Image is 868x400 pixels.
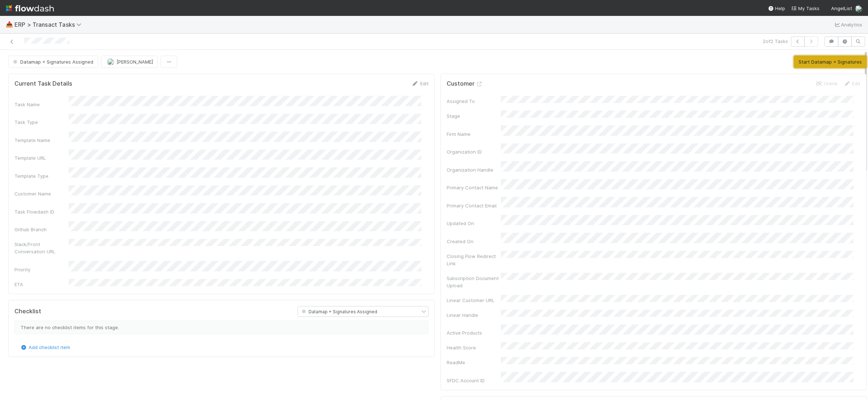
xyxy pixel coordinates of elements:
div: Subscription Document Upload [447,275,501,289]
span: Datamap + Signatures Assigned [12,59,93,65]
div: Github Branch [14,226,69,233]
div: Template Name [14,137,69,144]
div: Primary Contact Email [447,202,501,209]
span: ERP > Transact Tasks [14,21,85,28]
span: 2 of 2 Tasks [763,38,788,45]
div: Help [768,5,785,12]
div: Slack/Front Conversation URL [14,241,69,255]
div: Updated On [447,220,501,227]
div: Task Type [14,119,69,126]
a: Add checklist item [20,344,70,350]
span: Datamap + Signatures Assigned [300,309,377,314]
div: Organization Handle [447,166,501,173]
a: Unlink [815,81,838,86]
div: Template URL [14,154,69,162]
img: avatar_f5fedbe2-3a45-46b0-b9bb-d3935edf1c24.png [855,5,862,12]
a: Edit [412,81,429,86]
div: Organization ID [447,148,501,155]
div: Task Name [14,101,69,108]
div: Priority [14,266,69,273]
span: AngelList [831,5,852,11]
a: My Tasks [791,5,820,12]
button: [PERSON_NAME] [101,56,158,68]
div: Health Score [447,344,501,351]
span: My Tasks [791,5,820,11]
span: 📥 [6,21,13,27]
h5: Checklist [14,308,41,315]
div: Created On [447,238,501,245]
div: ReadMe [447,359,501,366]
div: Linear Customer URL [447,297,501,304]
div: Template Type [14,172,69,180]
img: logo-inverted-e16ddd16eac7371096b0.svg [6,2,54,14]
div: Active Products [447,329,501,336]
div: Firm Name [447,130,501,138]
div: Closing Flow Redirect Link [447,253,501,267]
div: SFDC Account ID [447,377,501,384]
div: ETA [14,281,69,288]
div: Stage [447,112,501,120]
h5: Customer [447,80,483,87]
div: Task Flowdash ID [14,208,69,215]
button: Start Datamap + Signatures [794,56,867,68]
div: Customer Name [14,190,69,197]
div: Primary Contact Name [447,184,501,191]
a: Edit [843,81,860,86]
a: Analytics [834,20,862,29]
button: Datamap + Signatures Assigned [8,56,98,68]
div: There are no checklist items for this stage. [14,321,429,334]
img: avatar_f5fedbe2-3a45-46b0-b9bb-d3935edf1c24.png [107,58,114,65]
h5: Current Task Details [14,80,72,87]
div: Assigned To [447,98,501,105]
span: [PERSON_NAME] [116,59,153,65]
div: Linear Handle [447,311,501,319]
